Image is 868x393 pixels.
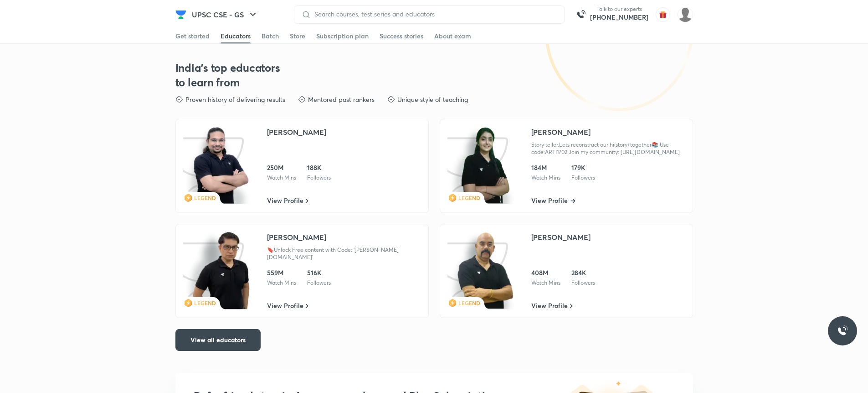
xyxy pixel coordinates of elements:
[175,224,429,318] a: iconclassLEGEND[PERSON_NAME]🔖Unlock Free content with Code: '[PERSON_NAME][DOMAIN_NAME]'559MWatch...
[397,95,468,104] p: Unique style of teaching
[267,232,326,243] div: [PERSON_NAME]
[440,224,693,318] a: iconclassLEGEND[PERSON_NAME]408MWatch Mins284KFollowersView Profile
[531,196,576,205] a: View Profile
[440,119,693,213] a: iconclassLEGEND[PERSON_NAME]Story teller.Lets reconstruct our hi(story) together📚 Use code:ARTI17...
[194,299,216,307] span: LEGEND
[308,95,375,104] p: Mentored past rankers
[262,29,279,43] a: Batch
[267,246,421,261] div: 🔖Unlock Free content with Code: '[PERSON_NAME][DOMAIN_NAME]'
[175,32,210,41] div: Get started
[380,32,423,41] div: Success stories
[267,268,296,277] div: 559M
[221,29,251,43] a: Educators
[175,60,281,90] h3: India's top educators to learn from
[311,11,557,18] input: Search courses, test series and educators
[837,325,848,336] img: ttu
[267,196,309,205] a: View Profile
[447,232,515,309] img: icon
[531,174,560,181] div: Watch Mins
[531,127,591,138] div: [PERSON_NAME]
[267,196,303,205] span: View Profile
[183,232,251,309] img: icon
[457,127,515,204] img: class
[571,268,595,277] div: 284K
[531,163,560,172] div: 184M
[267,174,296,181] div: Watch Mins
[531,268,560,277] div: 408M
[307,174,331,181] div: Followers
[262,32,279,41] div: Batch
[458,194,480,202] span: LEGEND
[307,163,331,172] div: 188K
[190,335,246,345] span: View all educators
[221,32,251,41] div: Educators
[307,268,331,277] div: 516K
[531,301,568,310] span: View Profile
[531,141,685,156] div: Story teller.Lets reconstruct our hi(story) together📚 Use code:ARTI1702 Join my community: [URL][...
[457,232,515,309] img: class
[678,7,693,22] img: Dharmesh Voriya
[290,29,305,43] a: Store
[175,29,210,43] a: Get started
[183,127,251,204] img: icon
[531,196,568,205] span: View Profile
[572,5,590,24] img: call-us
[290,32,305,41] div: Store
[267,301,303,310] span: View Profile
[267,163,296,172] div: 250M
[434,32,471,41] div: About exam
[571,279,595,287] div: Followers
[531,279,560,287] div: Watch Mins
[434,29,471,43] a: About exam
[194,194,216,202] span: LEGEND
[186,5,264,24] button: UPSC CSE - GS
[192,232,251,309] img: class
[192,127,251,204] img: class
[531,232,591,243] div: [PERSON_NAME]
[316,29,369,43] a: Subscription plan
[571,174,595,181] div: Followers
[380,29,423,43] a: Success stories
[267,127,326,138] div: [PERSON_NAME]
[175,119,429,213] a: iconclassLEGEND[PERSON_NAME]250MWatch Mins188KFollowersView Profile
[571,163,595,172] div: 179K
[175,329,261,351] button: View all educators
[590,13,648,22] a: [PHONE_NUMBER]
[316,32,369,41] div: Subscription plan
[458,299,480,307] span: LEGEND
[531,301,573,310] a: View Profile
[185,95,285,104] p: Proven history of delivering results
[656,7,670,22] img: avatar
[267,301,309,310] a: View Profile
[175,9,186,20] img: Company Logo
[267,279,296,287] div: Watch Mins
[590,5,648,13] p: Talk to our experts
[307,279,331,287] div: Followers
[447,127,515,204] img: icon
